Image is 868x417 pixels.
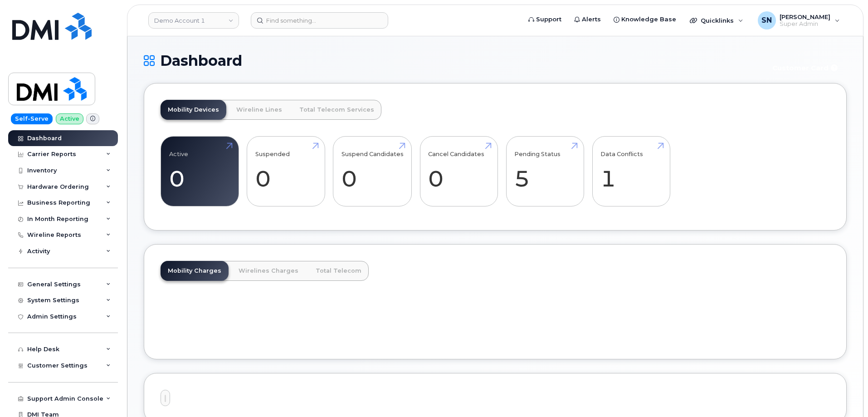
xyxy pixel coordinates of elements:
[161,100,226,120] a: Mobility Devices
[600,142,662,201] a: Data Conflicts 1
[765,60,847,76] button: Customer Card
[514,142,575,201] a: Pending Status 5
[428,142,489,201] a: Cancel Candidates 0
[308,261,369,281] a: Total Telecom
[255,142,317,201] a: Suspended 0
[341,142,404,201] a: Suspend Candidates 0
[144,53,761,69] h1: Dashboard
[161,261,229,281] a: Mobility Charges
[169,142,230,201] a: Active 0
[292,100,381,120] a: Total Telecom Services
[231,261,306,281] a: Wirelines Charges
[229,100,289,120] a: Wireline Lines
